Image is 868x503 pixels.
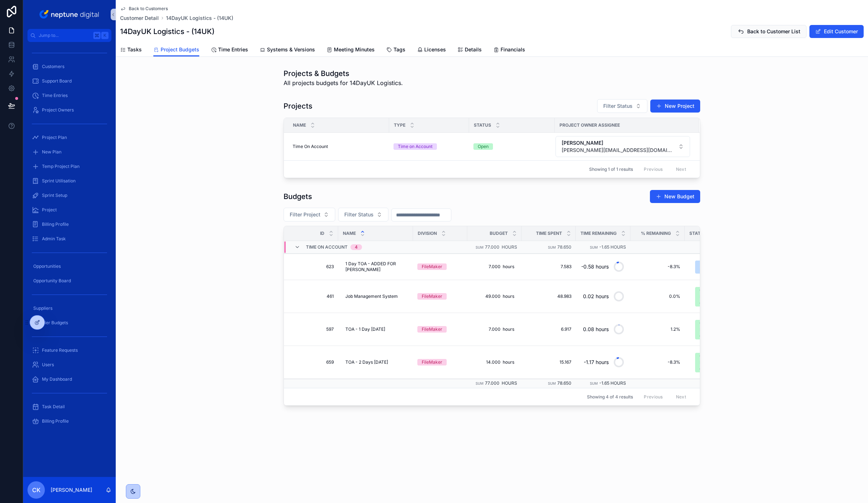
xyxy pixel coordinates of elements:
span: Project Owner Assignee [559,122,620,128]
a: Project Owners [27,103,111,117]
button: New Budget [650,190,700,203]
a: TOA - 1 Day [DATE] [342,324,409,335]
span: Type [394,122,405,128]
a: 7.000 hours [472,324,517,335]
a: Tags [386,43,405,58]
span: -8.3% [635,359,680,365]
span: 623 [293,264,334,270]
h1: Budgets [284,191,312,202]
a: 7.000 hours [472,261,517,272]
a: 48.983 [526,293,571,299]
a: Users [27,358,111,371]
a: Project [27,203,111,216]
span: Users [42,362,54,368]
a: Details [458,43,482,58]
a: Systems & Versions [260,43,315,58]
span: CK [32,486,41,494]
a: New Plan [27,145,111,158]
a: 0.0% [635,293,680,299]
span: Meeting Minutes [334,46,375,53]
a: Project Budgets [153,43,199,57]
div: FileMaker [422,326,442,333]
span: Filter Status [603,102,633,110]
h1: Projects & Budgets [284,68,403,79]
span: Suppliers [33,305,52,311]
p: [PERSON_NAME] [51,486,92,494]
a: 15.167 [526,359,571,365]
a: Time Entries [27,89,111,102]
span: Project Plan [42,135,67,140]
div: Complete, Requires Close Out [699,320,721,339]
button: Edit Customer [809,25,864,38]
a: FileMaker [417,326,463,333]
a: FileMaker [417,359,463,365]
a: New Project [650,100,700,113]
a: Supplier Budgets [27,316,111,329]
button: Select Button [556,136,690,157]
span: Billing Profile [42,418,69,424]
button: Select Button [689,283,740,309]
a: 7.583 [526,264,571,270]
a: 1.2% [635,326,680,332]
div: -1.17 hours [584,355,609,369]
div: Complete, Requires Close Out [699,353,721,372]
span: % Remaining [641,231,671,236]
a: 461 [293,293,334,299]
a: 0.02 hours [580,288,626,305]
a: 659 [293,359,334,365]
a: Select Button [689,316,740,343]
span: Filter Project [290,211,320,218]
a: 14.000 hours [472,356,517,368]
span: Feature Requests [42,347,78,353]
a: Suppliers [27,302,111,315]
span: Time On Account [306,244,348,250]
span: Licenses [424,46,446,53]
button: Select Button [338,208,388,221]
span: Tags [393,46,405,53]
a: 597 [293,326,334,332]
a: 1 Day TOA - ADDED FOR [PERSON_NAME] [342,258,409,275]
small: Sum [476,381,484,385]
span: Project Owners [42,107,74,113]
span: New Plan [42,149,61,155]
a: Opportunity Board [27,274,111,287]
span: Opportunity Board [33,278,71,284]
a: -8.3% [635,264,680,270]
a: Feature Requests [27,344,111,357]
span: K [102,33,108,38]
a: Temp Project Plan [27,160,111,173]
a: Licenses [417,43,446,58]
a: Job Management System [342,291,409,302]
span: Tasks [127,46,142,53]
div: FileMaker [422,359,442,365]
span: [PERSON_NAME] [562,139,675,147]
a: Sprint Utilisation [27,174,111,187]
a: Select Button [689,283,740,310]
span: 14.000 hours [475,359,514,365]
span: TOA - 1 Day [DATE] [345,326,385,332]
button: Select Button [689,349,740,375]
a: 49.000 hours [472,291,517,302]
a: 14DayUK Logistics - (14UK) [166,14,233,22]
a: 0.08 hours [580,321,626,338]
span: Name [293,122,306,128]
span: Job Management System [345,293,398,299]
span: [PERSON_NAME][EMAIL_ADDRESS][DOMAIN_NAME] [562,147,675,154]
span: 1 Day TOA - ADDED FOR [PERSON_NAME] [345,261,406,272]
span: Division [418,231,437,236]
span: Jump to... [39,33,90,38]
span: All projects budgets for 14DayUK Logistics. [284,79,403,87]
span: Time Entries [42,93,68,98]
a: -1.17 hours [580,354,626,371]
a: Billing Profile [27,415,111,428]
